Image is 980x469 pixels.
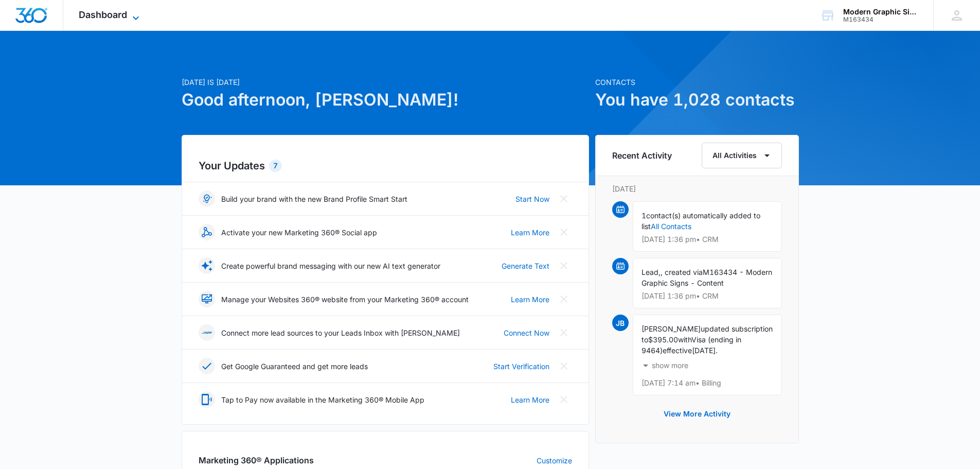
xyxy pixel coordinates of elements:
[556,391,572,408] button: Close
[182,88,589,112] h1: Good afternoon, [PERSON_NAME]!
[511,227,549,238] a: Learn More
[678,335,691,344] span: with
[537,455,572,466] a: Customize
[556,257,572,274] button: Close
[642,211,646,220] span: 1
[642,335,741,355] span: Visa (ending in 9464)
[653,402,741,426] button: View More Activity
[595,77,799,88] p: Contacts
[221,361,368,372] p: Get Google Guaranteed and get more leads
[221,327,460,338] p: Connect more lead sources to your Leads Inbox with [PERSON_NAME]
[493,361,549,372] a: Start Verification
[556,190,572,207] button: Close
[502,260,549,271] a: Generate Text
[612,183,782,194] p: [DATE]
[702,143,782,168] button: All Activities
[648,335,678,344] span: $395.00
[843,16,918,23] div: account id
[221,260,440,271] p: Create powerful brand messaging with our new AI text generator
[642,324,701,333] span: [PERSON_NAME]
[221,194,407,204] p: Build your brand with the new Brand Profile Smart Start
[642,324,773,344] span: updated subscription to
[556,358,572,374] button: Close
[556,324,572,341] button: Close
[504,327,549,338] a: Connect Now
[692,346,718,355] span: [DATE].
[511,294,549,305] a: Learn More
[651,222,691,231] a: All Contacts
[843,8,918,16] div: account name
[652,362,688,369] p: show more
[642,292,773,300] p: [DATE] 1:36 pm • CRM
[199,158,572,173] h2: Your Updates
[556,224,572,240] button: Close
[515,194,549,204] a: Start Now
[511,394,549,405] a: Learn More
[199,454,314,466] h2: Marketing 360® Applications
[269,160,282,172] div: 7
[182,77,589,88] p: [DATE] is [DATE]
[595,88,799,112] h1: You have 1,028 contacts
[79,9,127,20] span: Dashboard
[612,149,672,162] h6: Recent Activity
[642,236,773,243] p: [DATE] 1:36 pm • CRM
[221,294,469,305] p: Manage your Websites 360® website from your Marketing 360® account
[642,379,773,387] p: [DATE] 7:14 am • Billing
[221,227,377,238] p: Activate your new Marketing 360® Social app
[221,394,424,405] p: Tap to Pay now available in the Marketing 360® Mobile App
[661,268,703,276] span: , created via
[642,356,688,375] button: show more
[556,291,572,307] button: Close
[612,315,629,331] span: JB
[642,268,661,276] span: Lead,
[642,211,760,231] span: contact(s) automatically added to list
[642,268,772,287] span: M163434 - Modern Graphic Signs - Content
[663,346,692,355] span: effective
